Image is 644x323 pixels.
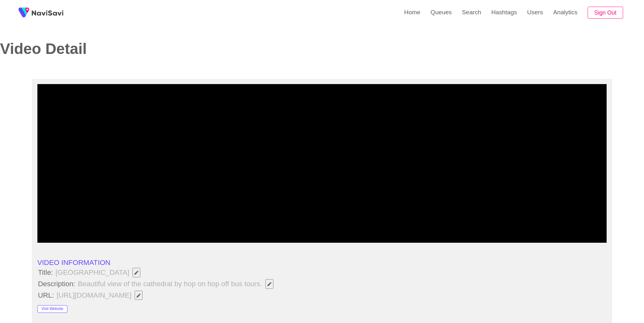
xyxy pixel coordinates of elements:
button: Edit Field [132,268,140,277]
button: Edit Field [135,291,143,300]
img: fireSpot [32,10,63,16]
a: Visit Website [37,304,67,312]
span: Description: [37,280,76,288]
button: Edit Field [265,279,273,289]
span: Edit Field [267,282,272,286]
span: [GEOGRAPHIC_DATA] [55,267,144,278]
span: Title: [37,268,54,277]
span: Beautiful view of the cathedral by hop on hop off bus tours. [77,279,277,289]
button: Visit Website [37,305,67,313]
span: [URL][DOMAIN_NAME] [56,290,146,301]
span: Edit Field [134,271,139,275]
button: Sign Out [588,7,623,19]
li: VIDEO INFORMATION [37,259,607,267]
span: Edit Field [136,293,141,298]
span: URL: [37,291,55,300]
img: fireSpot [16,5,32,21]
